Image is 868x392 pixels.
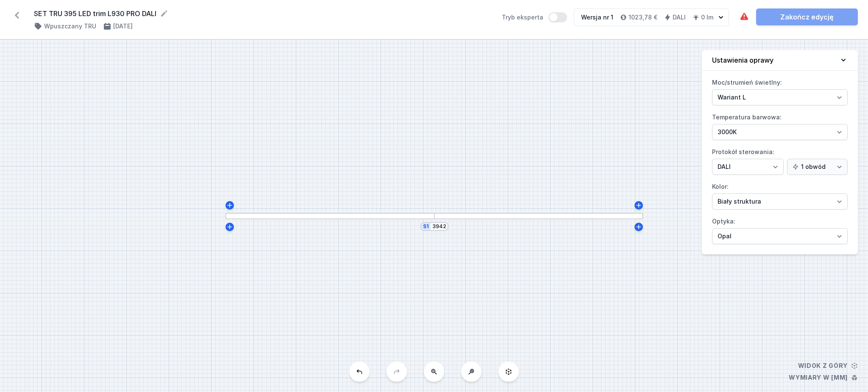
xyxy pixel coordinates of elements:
[432,223,446,230] input: Wymiar [mm]
[701,13,713,22] h4: 0 lm
[712,89,848,105] select: Moc/strumień świetlny:
[712,55,773,65] h4: Ustawienia oprawy
[629,13,657,22] h4: 1023,78 €
[548,12,567,22] button: Tryb eksperta
[34,8,492,19] form: SET TRU 395 LED trim L930 PRO DALI
[673,13,686,22] h4: DALI
[712,124,848,140] select: Temperatura barwowa:
[574,8,729,26] button: Wersja nr 11023,78 €DALI0 lm
[712,228,848,244] select: Optyka:
[502,12,567,22] label: Tryb eksperta
[160,9,168,18] button: Edytuj nazwę projektu
[113,22,133,30] h4: [DATE]
[787,159,848,175] select: Protokół sterowania:
[712,215,848,244] label: Optyka:
[44,22,96,30] h4: Wpuszczany TRU
[581,13,613,22] div: Wersja nr 1
[702,50,858,71] button: Ustawienia oprawy
[712,145,848,175] label: Protokół sterowania:
[712,180,848,210] label: Kolor:
[712,159,784,175] select: Protokół sterowania:
[712,110,848,140] label: Temperatura barwowa:
[712,76,848,105] label: Moc/strumień świetlny:
[712,193,848,210] select: Kolor:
